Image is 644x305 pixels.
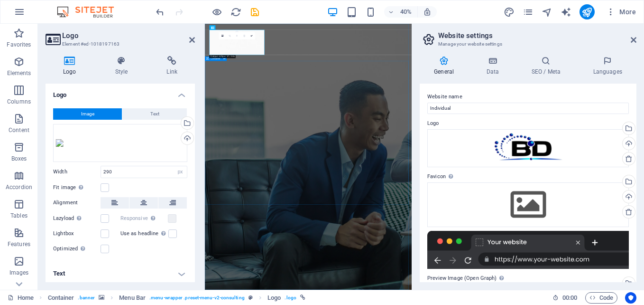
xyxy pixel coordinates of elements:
[8,240,30,248] p: Features
[53,197,101,209] label: Alignment
[589,292,613,304] span: Code
[155,7,166,18] i: Undo: Change colors (Ctrl+Z)
[62,31,195,40] h2: Logo
[420,56,472,76] h4: General
[6,183,32,191] p: Accordion
[11,155,27,162] p: Boxes
[120,213,168,224] label: Responsive
[384,6,418,18] button: 40%
[427,273,629,284] label: Preview Image (Open Graph)
[248,32,255,39] a: Confirm ( Ctrl ⏎ )
[48,292,305,304] nav: breadcrumb
[561,7,571,18] i: AI Writer
[581,7,592,18] i: Publish
[562,292,577,304] span: 00 00
[53,228,101,239] label: Lightbox
[248,295,253,300] i: This element is a customizable preset
[230,6,241,18] button: reload
[219,32,226,39] a: Select files from the file manager, stock photos, or upload file(s)
[602,4,640,19] button: More
[10,212,28,219] p: Tables
[285,292,296,304] span: . logo
[53,182,101,193] label: Fit image
[561,6,572,18] button: text_generator
[120,228,168,239] label: Use as headline
[46,84,195,101] h4: Logo
[523,6,534,18] button: pages
[53,108,122,120] button: Image
[9,126,29,134] p: Content
[523,7,534,18] i: Pages (Ctrl+Alt+S)
[542,6,553,18] button: navigator
[48,292,74,304] span: Click to select. Double-click to edit
[579,56,636,76] h4: Languages
[8,292,34,304] a: Click to cancel selection. Double-click to open Pages
[504,6,515,18] button: design
[46,56,98,76] h4: Logo
[427,118,629,129] label: Logo
[99,295,104,300] i: This element contains a background
[98,56,149,76] h4: Style
[427,182,629,227] div: Select files from the file manager, stock photos, or upload file(s)
[552,292,578,304] h6: Session time
[517,56,579,76] h4: SEO / Meta
[7,69,31,77] p: Elements
[427,171,629,182] label: Favicon
[249,7,260,18] i: Save (Ctrl+S)
[122,108,187,120] button: Text
[53,243,101,255] label: Optimized
[9,269,29,276] p: Images
[427,103,629,114] input: Name...
[226,32,233,39] a: Crop mode
[230,7,241,18] i: Reload page
[149,292,245,304] span: . menu-wrapper .preset-menu-v2-consulting
[154,6,166,18] button: undo
[53,169,101,174] label: Width
[62,40,176,48] h3: Element #ed-1018197163
[249,6,260,18] button: save
[53,124,187,162] div: LOGO_BUSINESS_DIVERSITYNEWPROPOSAL-1mi4exFaM0FDXhLVJv8tQA.png
[423,8,432,16] i: On resize automatically adjust zoom level to fit chosen device.
[267,292,281,304] span: Click to select. Double-click to edit
[7,98,31,105] p: Columns
[300,295,305,300] i: This element is linked
[504,7,515,18] i: Design (Ctrl+Alt+Y)
[119,292,146,304] span: Click to select. Double-click to edit
[438,31,636,40] h2: Website settings
[150,108,159,120] span: Text
[211,6,222,18] button: Click here to leave preview mode and continue editing
[427,129,629,167] div: LOGO_BUSINESS_DIVERSITYNEWPROPOSAL-1mi4exFaM0FDXhLVJv8tQA.png
[542,7,552,18] i: Navigator
[472,56,517,76] h4: Data
[53,213,101,224] label: Lazyload
[569,294,570,301] span: :
[78,292,95,304] span: . banner
[240,32,248,39] a: Greyscale
[398,6,414,18] h6: 40%
[46,262,195,285] h4: Text
[81,108,94,120] span: Image
[211,57,221,60] span: Container
[7,41,31,48] p: Favorites
[438,40,617,48] h3: Manage your website settings
[55,6,126,18] img: Editor Logo
[606,7,636,17] span: More
[585,292,617,304] button: Code
[149,56,195,76] h4: Link
[625,292,636,304] button: Usercentrics
[427,91,629,103] label: Website name
[580,4,595,19] button: publish
[233,32,240,39] a: Blur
